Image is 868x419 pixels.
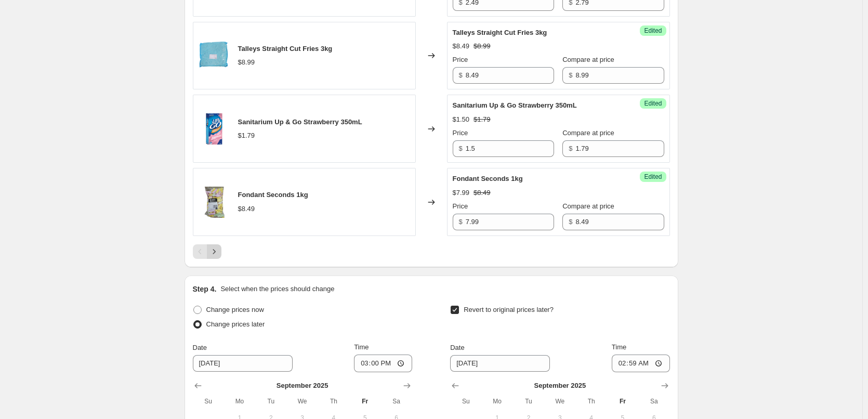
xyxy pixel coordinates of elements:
[228,397,251,405] span: Mo
[453,114,470,125] div: $1.50
[486,397,509,405] span: Mo
[238,204,255,214] div: $8.49
[575,393,607,410] th: Thursday
[464,306,554,313] span: Revert to original prices later?
[318,393,349,410] th: Thursday
[569,71,572,79] span: $
[611,397,634,405] span: Fr
[453,41,470,51] div: $8.49
[474,188,491,198] strike: $8.49
[450,344,464,351] span: Date
[197,397,220,405] span: Su
[562,129,614,137] span: Compare at price
[353,397,376,405] span: Fr
[453,101,577,109] span: Sanitarium Up & Go Strawberry 350mL
[459,71,463,79] span: $
[354,343,369,351] span: Time
[259,397,282,405] span: Tu
[450,355,550,372] input: 9/19/2025
[474,114,491,125] strike: $1.79
[193,355,293,372] input: 9/19/2025
[238,57,255,68] div: $8.99
[569,145,572,152] span: $
[544,393,575,410] th: Wednesday
[206,320,265,328] span: Change prices later
[644,27,662,35] span: Edited
[612,343,626,351] span: Time
[453,175,523,182] span: Fondant Seconds 1kg
[238,130,255,141] div: $1.79
[286,393,318,410] th: Wednesday
[453,202,468,210] span: Price
[193,344,207,351] span: Date
[349,393,380,410] th: Friday
[207,244,221,259] button: Next
[513,393,544,410] th: Tuesday
[569,218,572,226] span: $
[199,113,230,145] img: SanitariumUp_GoStrawberry350mL_80x.png
[612,355,670,372] input: 12:00
[193,393,224,410] th: Sunday
[238,118,362,126] span: Sanitarium Up & Go Strawberry 350mL
[548,397,571,405] span: We
[459,145,463,152] span: $
[385,397,407,405] span: Sa
[607,393,638,410] th: Friday
[453,56,468,63] span: Price
[191,378,205,393] button: Show previous month, August 2025
[454,397,477,405] span: Su
[206,306,264,313] span: Change prices now
[482,393,513,410] th: Monday
[450,393,481,410] th: Sunday
[238,45,333,53] span: Talleys Straight Cut Fries 3kg
[580,397,602,405] span: Th
[220,284,334,294] p: Select when the prices should change
[400,378,414,393] button: Show next month, October 2025
[562,56,614,63] span: Compare at price
[517,397,540,405] span: Tu
[193,244,221,259] nav: Pagination
[453,29,547,36] span: Talleys Straight Cut Fries 3kg
[562,202,614,210] span: Compare at price
[453,129,468,137] span: Price
[238,191,308,199] span: Fondant Seconds 1kg
[657,378,672,393] button: Show next month, October 2025
[255,393,286,410] th: Tuesday
[354,355,412,372] input: 12:00
[199,40,230,71] img: TalleysStraightCutFries3kg_80x.png
[474,41,491,51] strike: $8.99
[638,393,669,410] th: Saturday
[459,218,463,226] span: $
[644,173,662,181] span: Edited
[193,284,217,294] h2: Step 4.
[448,378,463,393] button: Show previous month, August 2025
[380,393,412,410] th: Saturday
[642,397,665,405] span: Sa
[291,397,313,405] span: We
[644,99,662,108] span: Edited
[322,397,345,405] span: Th
[224,393,255,410] th: Monday
[199,187,230,218] img: FondantSeconds1kg_80x.png
[453,188,470,198] div: $7.99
